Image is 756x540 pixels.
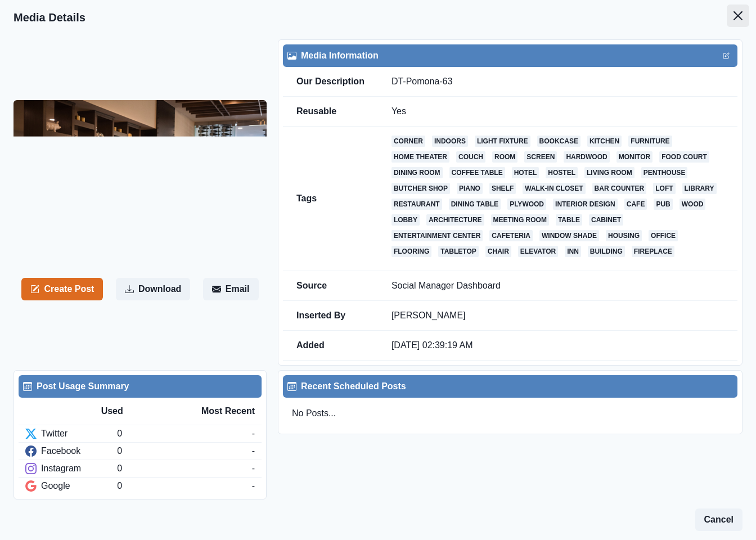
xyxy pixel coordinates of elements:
[649,230,678,241] a: office
[283,127,378,271] td: Tags
[457,183,483,194] a: piano
[654,199,672,210] a: pub
[21,278,103,300] button: Create Post
[507,199,546,210] a: plywood
[283,398,737,429] div: No Posts...
[695,508,742,531] button: Cancel
[584,167,634,178] a: living room
[632,246,674,257] a: fireplace
[25,427,117,440] div: Twitter
[539,230,599,241] a: window shade
[252,427,255,440] div: -
[491,214,549,226] a: meeting room
[283,67,378,97] td: Our Description
[485,246,511,257] a: chair
[117,444,251,458] div: 0
[719,49,733,62] button: Edit
[287,49,733,62] div: Media Information
[449,199,501,210] a: dining table
[203,278,259,300] button: Email
[524,151,557,163] a: screen
[25,444,117,458] div: Facebook
[523,183,585,194] a: walk-in closet
[659,151,709,163] a: food court
[378,67,737,97] td: DT-Pomona-63
[283,271,378,301] td: Source
[25,479,117,493] div: Google
[556,214,582,226] a: table
[589,214,623,226] a: cabinet
[606,230,642,241] a: housing
[624,199,647,210] a: cafe
[101,404,178,418] div: Used
[117,462,251,475] div: 0
[283,97,378,127] td: Reusable
[287,380,733,393] div: Recent Scheduled Posts
[252,462,255,475] div: -
[391,167,443,178] a: dining room
[378,97,737,127] td: Yes
[13,100,267,269] img: kmnvqdgb3obs5xiat0ij
[116,278,190,300] button: Download
[391,214,420,226] a: lobby
[641,167,688,178] a: penthouse
[178,404,255,418] div: Most Recent
[449,167,505,178] a: coffee table
[727,4,749,27] button: Close
[378,331,737,361] td: [DATE] 02:39:19 AM
[252,479,255,493] div: -
[489,230,533,241] a: cafeteria
[391,136,425,147] a: corner
[25,462,117,475] div: Instagram
[592,183,647,194] a: bar counter
[391,246,431,257] a: flooring
[679,199,706,210] a: wood
[653,183,675,194] a: loft
[391,183,450,194] a: butcher shop
[432,136,468,147] a: indoors
[628,136,672,147] a: furniture
[489,183,516,194] a: shelf
[391,199,442,210] a: restaurant
[117,427,251,440] div: 0
[512,167,539,178] a: hotel
[475,136,530,147] a: light fixture
[565,246,581,257] a: inn
[546,167,578,178] a: hostel
[426,214,484,226] a: architecture
[391,310,466,320] a: [PERSON_NAME]
[283,331,378,361] td: Added
[391,280,724,291] p: Social Manager Dashboard
[456,151,485,163] a: couch
[492,151,517,163] a: room
[23,380,257,393] div: Post Usage Summary
[391,151,449,163] a: home theater
[391,230,483,241] a: entertainment center
[252,444,255,458] div: -
[553,199,618,210] a: interior design
[588,246,625,257] a: building
[518,246,558,257] a: elevator
[117,479,251,493] div: 0
[587,136,622,147] a: kitchen
[438,246,479,257] a: tabletop
[564,151,609,163] a: hardwood
[537,136,580,147] a: bookcase
[283,301,378,331] td: Inserted By
[682,183,717,194] a: library
[616,151,652,163] a: monitor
